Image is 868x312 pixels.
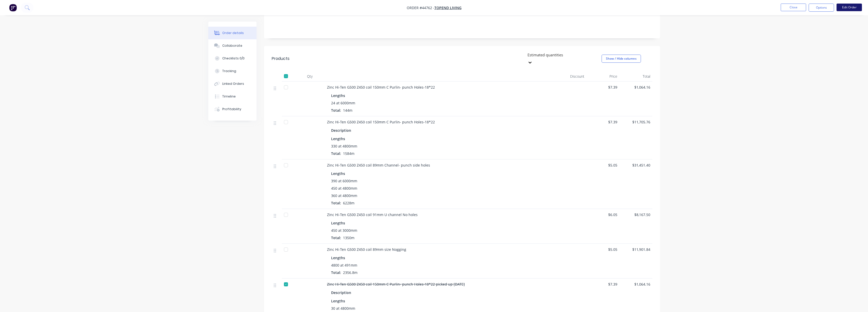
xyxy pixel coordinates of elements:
[331,201,341,205] span: Total:
[588,247,617,252] span: $5.05
[331,93,345,98] span: Lengths
[9,4,17,11] img: Factory
[588,85,617,90] span: $7.39
[327,247,406,252] span: Zinc Hi-Ten G500 Z450 coil 89mm size Nogging
[781,4,806,11] button: Close
[588,212,617,217] span: $6.05
[222,107,241,111] div: Profitability
[327,85,435,90] span: Zinc Hi-Ten G500 Z450 coil 150mm C Purlin- punch Holes-18*22
[295,71,325,81] div: Qty
[341,151,356,156] span: 1584m
[331,108,341,113] span: Total:
[327,120,435,124] span: Zinc Hi-Ten G500 Z450 coil 150mm C Purlin- punch Holes-18*22
[208,52,257,65] button: Checklists 0/0
[331,151,341,156] span: Total:
[331,270,341,275] span: Total:
[331,100,355,106] span: 24 at 6000mm
[621,85,650,90] span: $1,064.16
[331,127,353,134] div: Description
[619,71,652,81] div: Total
[331,193,357,198] span: 360 at 4800mm
[837,4,862,11] button: Edit Order
[208,27,257,39] button: Order details
[331,186,357,191] span: 450 at 4800mm
[208,77,257,90] button: Linked Orders
[621,119,650,125] span: $11,705.76
[208,90,257,103] button: Timeline
[331,306,355,311] span: 30 at 4800mm
[586,71,619,81] div: Price
[341,235,356,240] span: 1350m
[327,163,430,168] span: Zinc Hi-Ten G500 Z450 coil 89mm Channel- punch side holes
[621,212,650,217] span: $8,167.50
[341,201,356,205] span: 6228m
[621,162,650,168] span: $31,451.40
[331,235,341,240] span: Total:
[621,247,650,252] span: $11,901.84
[588,119,617,125] span: $7.39
[621,282,650,287] span: $1,064.16
[331,228,357,233] span: 450 at 3000mm
[588,282,617,287] span: $7.39
[331,178,357,184] span: 390 at 6000mm
[208,39,257,52] button: Collaborate
[327,282,465,287] span: Zinc Hi-Ten G500 Z450 coil 150mm C Purlin- punch Holes-18*22 picked up [DATE]
[222,43,242,48] div: Collaborate
[208,65,257,77] button: Tracking
[331,255,345,260] span: Lengths
[553,71,586,81] div: Discount
[331,136,345,141] span: Lengths
[208,103,257,116] button: Profitability
[327,212,418,217] span: Zinc Hi-Ten G500 Z450 coil 91mm U channel No holes
[407,5,434,10] span: Order #44762 -
[331,220,345,226] span: Lengths
[602,55,641,63] button: Show / Hide columns
[222,94,236,99] div: Timeline
[331,298,345,304] span: Lengths
[222,69,236,73] div: Tracking
[331,289,353,296] div: Description
[341,108,354,113] span: 144m
[809,4,834,12] button: Options
[331,143,357,149] span: 330 at 4800mm
[588,162,617,168] span: $5.05
[341,270,360,275] span: 2356.8m
[331,171,345,176] span: Lengths
[434,5,462,10] a: Topend Living
[272,56,290,62] div: Products
[222,81,244,86] div: Linked Orders
[222,31,244,35] div: Order details
[331,262,357,268] span: 4800 at 491mm
[222,56,245,61] div: Checklists 0/0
